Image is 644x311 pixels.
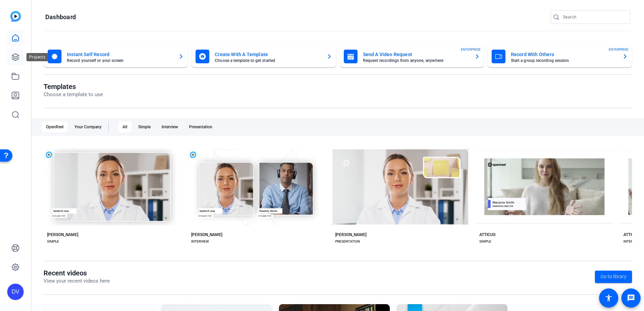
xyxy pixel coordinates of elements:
img: blue-gradient.svg [10,11,21,22]
mat-card-title: Create With A Template [215,50,321,59]
div: DV [7,284,24,300]
p: Choose a template to use [44,91,103,99]
div: INTERVIEW [623,239,641,244]
input: Search [563,13,625,21]
mat-card-subtitle: Choose a template to get started [215,59,321,63]
span: ENTERPRISE [609,47,629,52]
div: Presentation [185,121,216,132]
button: Create With A TemplateChoose a template to get started [191,46,336,67]
div: ATTICUS [479,232,495,237]
mat-card-subtitle: Start a group recording session [511,59,617,63]
div: PRESENTATION [335,239,360,244]
button: Send A Video RequestRequest recordings from anyone, anywhereENTERPRISE [340,46,484,67]
div: Simple [134,121,155,132]
span: ENTERPRISE [461,47,481,52]
div: OpenReel [42,121,68,132]
p: View your recent videos here [44,277,110,285]
div: [PERSON_NAME] [47,232,78,237]
mat-icon: accessibility [605,294,613,302]
div: SIMPLE [479,239,491,244]
div: INTERVIEW [191,239,209,244]
div: Interview [157,121,182,132]
h1: Templates [44,82,103,91]
mat-card-title: Instant Self Record [67,50,173,59]
mat-card-subtitle: Request recordings from anyone, anywhere [363,59,469,63]
button: Record With OthersStart a group recording sessionENTERPRISE [488,46,632,67]
span: Go to library [600,273,627,280]
mat-card-title: Send A Video Request [363,50,469,59]
div: Your Company [70,121,106,132]
div: All [118,121,131,132]
h1: Dashboard [45,13,76,21]
div: ATTICUS [623,232,640,237]
button: Instant Self RecordRecord yourself or your screen [44,46,188,67]
mat-card-subtitle: Record yourself or your screen [67,59,173,63]
mat-card-title: Record With Others [511,50,617,59]
div: [PERSON_NAME] [335,232,366,237]
div: Projects [26,53,48,61]
div: SIMPLE [47,239,59,244]
div: [PERSON_NAME] [191,232,222,237]
h1: Recent videos [44,269,110,277]
a: Go to library [595,271,632,283]
mat-icon: message [627,294,635,302]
